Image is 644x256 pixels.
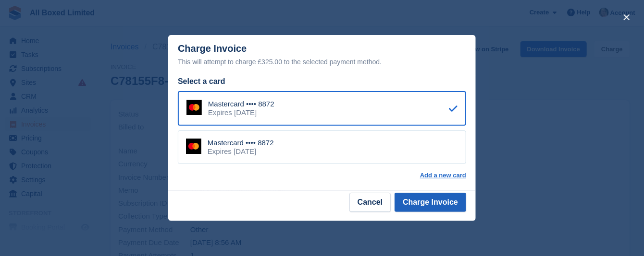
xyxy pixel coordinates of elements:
[186,100,202,115] img: Mastercard Logo
[349,193,391,212] button: Cancel
[208,100,274,108] div: Mastercard •••• 8872
[420,172,466,179] a: Add a new card
[178,43,466,68] div: Charge Invoice
[395,193,466,212] button: Charge Invoice
[208,139,274,147] div: Mastercard •••• 8872
[619,10,634,25] button: close
[186,139,201,154] img: Mastercard Logo
[178,76,466,87] div: Select a card
[208,108,274,117] div: Expires [DATE]
[178,56,466,68] div: This will attempt to charge £325.00 to the selected payment method.
[208,147,274,156] div: Expires [DATE]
